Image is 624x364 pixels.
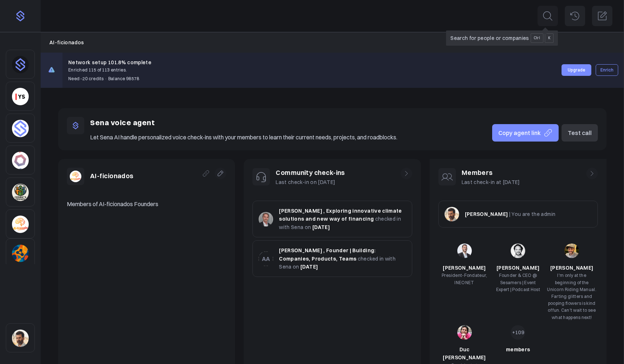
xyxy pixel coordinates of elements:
img: sqr4epb0z8e5jm577i6jxqftq3ng [445,207,459,221]
img: 8ceafa2c01f3dc4fc8b01cc7f98142b385694bda.jpg [564,244,579,258]
p: Enriched 115 of 113 entries. [68,66,151,73]
button: Enrich [596,64,618,76]
span: Duc [PERSON_NAME] [443,346,486,361]
img: 6e8954401562d3d38b92d1893ab6b654fa8cd505.jpg [259,251,273,266]
div: Search for people or companies [450,33,554,43]
img: purple-logo-f4f985042447f6d3a21d9d2f6d8e0030207d587b440d52f708815e5968048218.png [15,10,26,22]
span: [PERSON_NAME] [443,265,486,271]
nav: Breadcrumb [49,38,615,46]
h1: Community check-ins [276,168,345,178]
img: sqr4epb0z8e5jm577i6jxqftq3ng [12,330,29,347]
img: 207cd44fa05c5f368cb4ce8bc88ce57232dceb72.jpg [457,244,472,258]
span: | You are the admin [509,211,556,217]
img: 4160b39033ad9547f7904ff50df69ee0ed5622db.jpg [259,212,273,226]
img: 6gff4iocxuy891buyeergockefh7 [12,245,29,262]
img: 4sptar4mobdn0q43dsu7jy32kx6j [12,120,29,137]
p: Members of AI-ficionados Founders [67,200,226,208]
p: Need -20 credits · Balance 98578 [68,75,151,82]
img: 2jp1kfh9ib76c04m8niqu4f45e0u [12,216,29,233]
button: Test call [562,124,598,142]
span: checked in with Sena on [279,216,401,230]
span: members [506,346,530,353]
a: AI-ficionados [49,38,84,46]
span: [PERSON_NAME] [497,265,540,271]
div: Ctrl [531,33,543,43]
img: c2fa77103a124758c4ae48524c4ac2001756d3e4.jpg [511,244,525,258]
img: yorkseed.co [12,88,29,105]
h1: Members [462,168,520,178]
span: [PERSON_NAME] , Founder | Building: Companies, Products, Teams [279,247,376,262]
span: Founder & CEO @ Sesamers | Event Expert | Podcast Host [496,273,540,292]
button: Copy agent link [492,124,559,142]
p: Let Sena AI handle personalized voice check-ins with your members to learn their current needs, p... [90,133,397,142]
p: Sena voice agent [90,117,397,128]
button: [PERSON_NAME] , Exploring innovative climate solutions and new way of financing checked in with S... [252,201,412,237]
span: [DATE] [300,263,318,270]
span: I'm only at the beginning of the Unicorn Riding Manual. Farting glitters and pooping flowers is k... [547,273,596,320]
span: [PERSON_NAME] [550,265,593,271]
img: 3pj2efuqyeig3cua8agrd6atck9r [12,184,29,201]
img: be963f9626d79baa0fb400bfd4d3aa2cb7203839.jpg [457,325,472,340]
p: Last check-in on [DATE] [276,178,345,186]
h1: AI-ficionados [90,171,134,181]
span: Copy agent link [498,128,541,137]
button: Upgrade [562,64,591,76]
p: +109 [512,328,524,336]
div: K [545,33,554,43]
img: 2jp1kfh9ib76c04m8niqu4f45e0u [70,171,81,182]
span: [PERSON_NAME] [465,211,508,217]
span: [PERSON_NAME] , Exploring innovative climate solutions and new way of financing [279,208,402,222]
p: Last check-in at [DATE] [462,178,520,186]
img: dhnou9yomun9587rl8johsq6w6vr [12,56,29,73]
img: 4hc3xb4og75h35779zhp6duy5ffo [12,152,29,169]
span: President-Fondateur, INEONET [442,273,487,285]
button: [PERSON_NAME] , Founder | Building: Companies, Products, Teams checked in with Sena on [DATE] [252,240,412,277]
h3: Network setup 101.8% complete [68,58,151,66]
span: [DATE] [312,224,330,230]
